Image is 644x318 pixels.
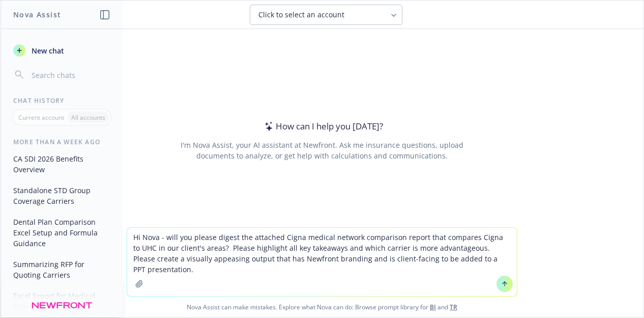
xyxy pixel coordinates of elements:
div: I'm Nova Assist, your AI assistant at Newfront. Ask me insurance questions, upload documents to a... [179,140,465,161]
span: Nova Assist can make mistakes. Explore what Nova can do: Browse prompt library for and [5,297,639,317]
div: More than a week ago [1,138,123,146]
button: Dental Plan Comparison Excel Setup and Formula Guidance [9,214,114,252]
button: New chat [9,41,114,60]
textarea: Hi Nova - will you please digest the attached Cigna medical network comparison report that compar... [127,228,517,296]
button: Standalone STD Group Coverage Carriers [9,182,114,209]
button: Excel Export for Medical Plan Comparison [9,287,114,315]
button: Click to select an account [250,5,402,25]
p: Current account [18,113,64,122]
h1: Nova Assist [13,9,61,20]
div: How can I help you [DATE]? [261,120,383,133]
div: Chat History [1,96,123,105]
span: Click to select an account [258,10,344,20]
span: New chat [30,45,64,56]
button: Summarizing RFP for Quoting Carriers [9,256,114,283]
button: CA SDI 2026 Benefits Overview [9,150,114,178]
a: BI [430,303,436,311]
input: Search chats [30,68,110,82]
a: TR [450,303,457,311]
p: All accounts [71,113,105,122]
